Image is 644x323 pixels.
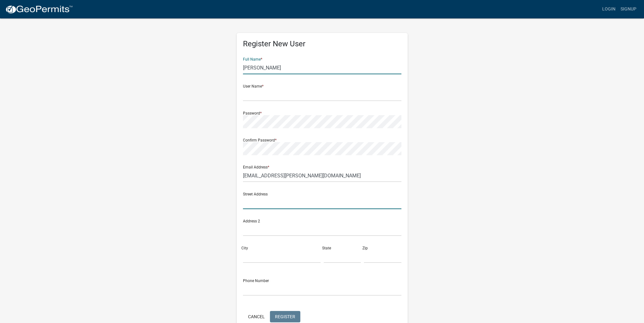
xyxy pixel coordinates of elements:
[600,3,618,15] a: Login
[270,311,300,322] button: Register
[243,311,270,322] button: Cancel
[243,39,401,49] h5: Register New User
[618,3,639,15] a: Signup
[275,314,295,319] span: Register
